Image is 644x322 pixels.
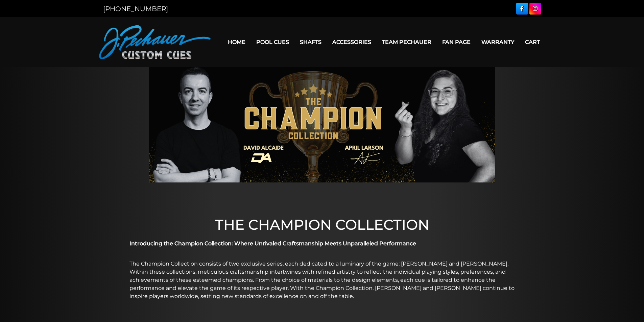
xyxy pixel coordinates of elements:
a: Pool Cues [251,33,294,51]
img: Pechauer Custom Cues [99,25,211,59]
a: Shafts [294,33,327,51]
strong: Introducing the Champion Collection: Where Unrivaled Craftsmanship Meets Unparalleled Performance [129,240,416,247]
a: Team Pechauer [377,33,437,51]
p: The Champion Collection consists of two exclusive series, each dedicated to a luminary of the gam... [129,260,515,300]
a: Home [222,33,251,51]
a: Accessories [327,33,377,51]
a: Fan Page [437,33,476,51]
a: [PHONE_NUMBER] [103,5,168,13]
a: Warranty [476,33,520,51]
a: Cart [520,33,545,51]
